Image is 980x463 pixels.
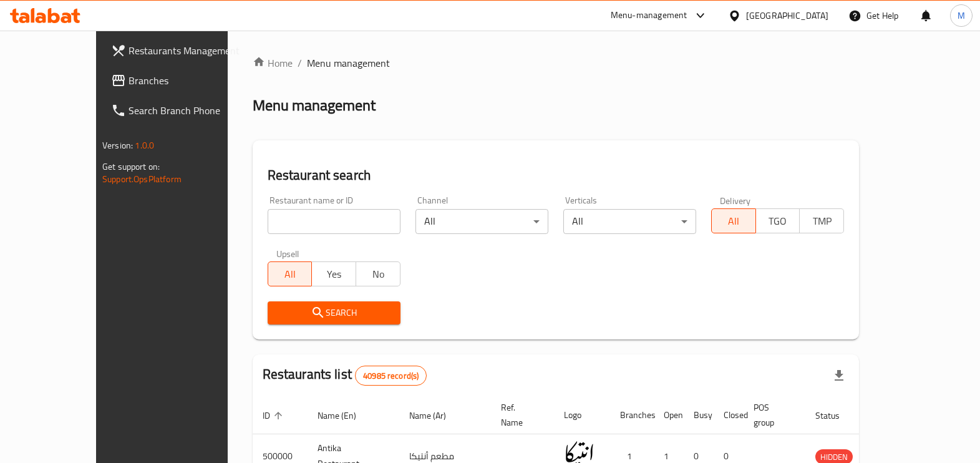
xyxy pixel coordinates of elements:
[311,261,356,286] button: Yes
[711,208,756,233] button: All
[101,66,260,95] a: Branches
[102,158,160,175] span: Get support on:
[746,9,828,22] div: [GEOGRAPHIC_DATA]
[263,408,286,423] span: ID
[101,95,260,125] a: Search Branch Phone
[761,212,795,230] span: TGO
[720,196,751,205] label: Delivery
[101,36,260,66] a: Restaurants Management
[799,208,844,233] button: TMP
[684,396,714,434] th: Busy
[717,212,751,230] span: All
[361,265,395,283] span: No
[268,301,400,324] button: Search
[129,103,250,118] span: Search Branch Phone
[317,265,351,283] span: Yes
[318,408,372,423] span: Name (En)
[501,400,539,430] span: Ref. Name
[958,9,965,22] span: M
[253,56,859,71] nav: breadcrumb
[135,137,154,154] span: 1.0.0
[268,209,400,234] input: Search for restaurant name or ID..
[805,212,839,230] span: TMP
[714,396,744,434] th: Closed
[276,249,299,258] label: Upsell
[263,365,427,386] h2: Restaurants list
[356,370,426,382] span: 40985 record(s)
[610,396,654,434] th: Branches
[611,8,687,23] div: Menu-management
[307,56,390,71] span: Menu management
[253,56,293,71] a: Home
[129,43,250,58] span: Restaurants Management
[102,171,182,187] a: Support.OpsPlatform
[356,261,400,286] button: No
[268,166,844,185] h2: Restaurant search
[273,265,308,283] span: All
[554,396,610,434] th: Logo
[654,396,684,434] th: Open
[409,408,462,423] span: Name (Ar)
[298,56,302,71] li: /
[824,361,854,391] div: Export file
[815,408,856,423] span: Status
[563,209,696,234] div: All
[129,73,250,88] span: Branches
[102,137,133,154] span: Version:
[355,366,427,386] div: Total records count
[415,209,548,234] div: All
[253,95,376,115] h2: Menu management
[268,261,313,286] button: All
[754,400,790,430] span: POS group
[755,208,800,233] button: TGO
[278,305,391,321] span: Search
